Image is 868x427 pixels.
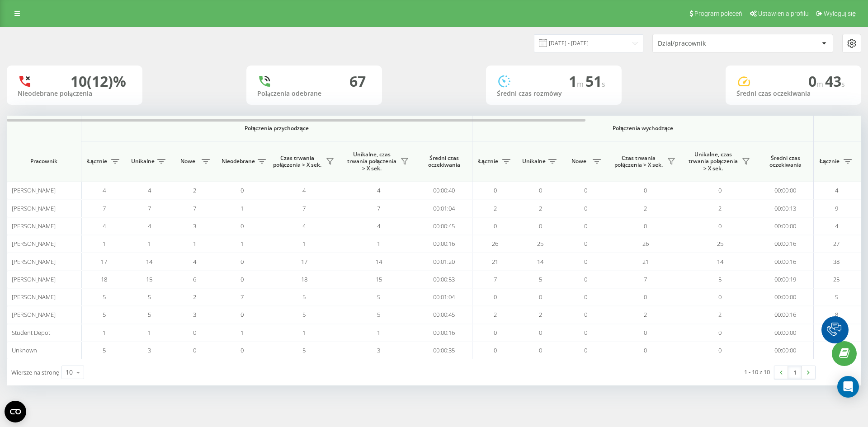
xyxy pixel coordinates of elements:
span: 2 [539,310,542,319]
div: 10 (12)% [71,73,126,90]
span: [PERSON_NAME] [12,258,56,266]
span: 0 [584,275,587,283]
span: Czas trwania połączenia > X sek. [271,155,323,169]
span: [PERSON_NAME] [12,186,56,194]
span: 6 [193,275,196,283]
span: 7 [377,204,380,212]
span: 0 [241,186,244,194]
div: Połączenia odebrane [257,90,371,98]
span: 0 [494,293,497,301]
div: Open Intercom Messenger [837,376,859,398]
span: 8 [835,310,838,319]
span: 7 [193,204,196,212]
span: 21 [642,258,649,266]
span: 0 [584,222,587,230]
span: Program poleceń [694,10,742,17]
span: 1 [241,204,244,212]
span: 2 [193,186,196,194]
span: m [816,79,825,89]
span: 4 [377,222,380,230]
span: 7 [494,275,497,283]
span: 14 [376,258,382,266]
span: 4 [103,186,106,194]
td: 00:00:00 [757,182,814,199]
span: Czas trwania połączenia > X sek. [613,155,665,169]
span: 1 [302,239,306,248]
td: 00:00:45 [416,306,472,324]
span: 0 [539,293,542,301]
td: 00:01:04 [416,288,472,306]
span: Łącznie [86,158,108,165]
span: 3 [193,222,196,230]
span: Łącznie [477,158,500,165]
span: [PERSON_NAME] [12,293,56,301]
td: 00:00:40 [416,182,472,199]
span: 2 [718,204,722,212]
span: 5 [835,293,838,301]
span: s [841,79,845,89]
span: 0 [241,258,244,266]
span: 0 [539,346,542,354]
span: 1 [569,71,585,91]
span: 0 [241,346,244,354]
span: 5 [377,293,380,301]
span: 3 [377,346,380,354]
span: [PERSON_NAME] [12,204,56,212]
span: Nowe [176,158,199,165]
span: 5 [718,275,722,283]
button: Open CMP widget [5,401,26,422]
span: Połączenia przychodzące [105,125,448,132]
span: 5 [302,310,306,319]
span: 5 [539,275,542,283]
span: 5 [103,346,106,354]
span: 0 [644,346,647,354]
span: 4 [148,186,151,194]
span: 0 [644,186,647,194]
span: 4 [302,222,306,230]
span: 0 [644,328,647,337]
span: Nowe [567,158,590,165]
td: 00:00:13 [757,199,814,217]
span: m [577,79,585,89]
span: 2 [193,293,196,301]
span: s [602,79,605,89]
span: 3 [193,310,196,319]
td: 00:01:20 [416,253,472,270]
span: Unikalne [131,158,155,165]
span: [PERSON_NAME] [12,222,56,230]
span: Połączenia wychodzące [494,125,793,132]
span: Unikalne, czas trwania połączenia > X sek. [687,151,739,172]
span: 0 [584,293,587,301]
span: 0 [644,293,647,301]
td: 00:00:00 [757,342,814,359]
span: 0 [494,346,497,354]
span: Średni czas oczekiwania [764,155,807,169]
span: 5 [148,310,151,319]
span: Wyloguj się [824,10,856,17]
span: 2 [718,310,722,319]
td: 00:00:16 [416,324,472,342]
div: 67 [349,73,366,90]
span: 5 [103,310,106,319]
span: 17 [301,258,307,266]
span: 15 [146,275,152,283]
span: [PERSON_NAME] [12,239,56,248]
span: 1 [241,239,244,248]
span: 0 [718,186,722,194]
span: 18 [101,275,107,283]
span: 7 [302,204,306,212]
div: Dział/pracownik [658,40,766,47]
span: 0 [539,328,542,337]
span: 2 [644,310,647,319]
span: Średni czas oczekiwania [423,155,465,169]
span: 5 [302,293,306,301]
span: 1 [103,328,106,337]
span: 26 [492,239,498,248]
span: 14 [537,258,543,266]
td: 00:00:00 [757,288,814,306]
span: 18 [301,275,307,283]
span: 21 [492,258,498,266]
span: 0 [241,222,244,230]
span: 7 [644,275,647,283]
span: 26 [642,239,649,248]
